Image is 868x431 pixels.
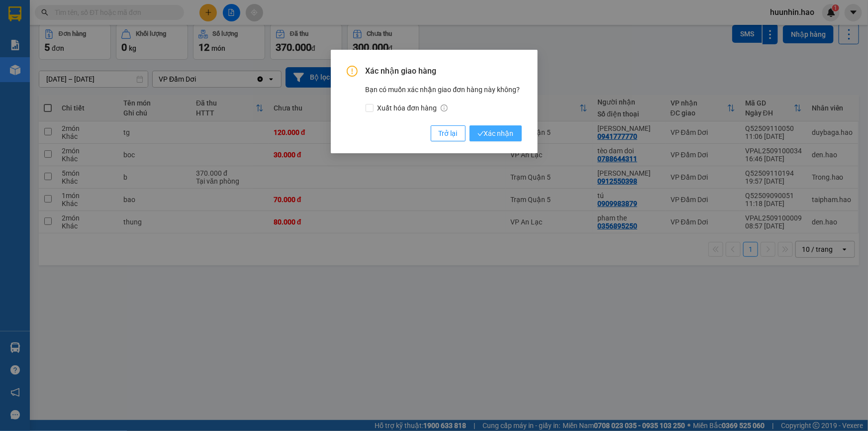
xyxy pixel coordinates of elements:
[470,125,522,141] button: checkXác nhận
[93,37,416,49] li: Hotline: 02839552959
[12,72,120,89] b: GỬI : VP Đầm Dơi
[12,12,62,62] img: logo.jpg
[439,128,458,139] span: Trở lại
[478,128,514,139] span: Xác nhận
[441,105,448,111] span: info-circle
[431,125,466,141] button: Trở lại
[478,130,484,137] span: check
[347,66,358,77] span: exclamation-circle
[366,66,522,77] span: Xác nhận giao hàng
[93,24,416,37] li: 26 Phó Cơ Điều, Phường 12
[374,103,452,113] span: Xuất hóa đơn hàng
[366,84,522,113] div: Bạn có muốn xác nhận giao đơn hàng này không?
